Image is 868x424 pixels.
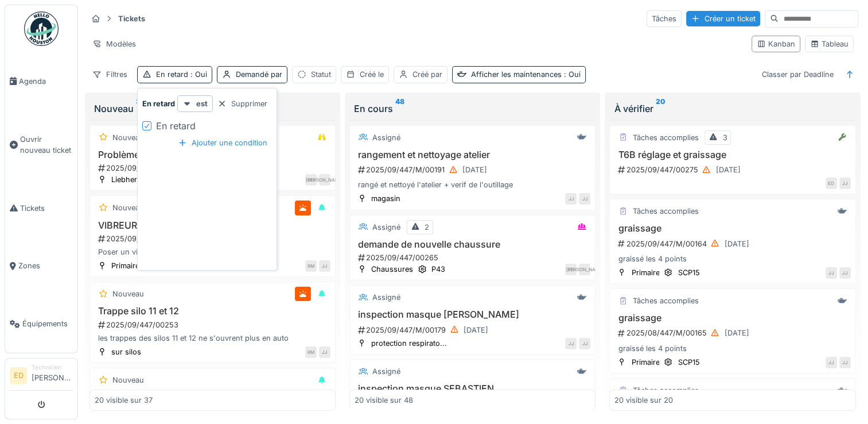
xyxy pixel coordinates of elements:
div: 20 visible sur 20 [614,395,673,406]
div: ED [565,264,577,275]
div: 2025/09/447/00259 [97,233,330,244]
h3: graissage [614,223,850,234]
div: Classer par Deadline [757,66,839,83]
div: magasin [371,193,400,204]
div: ED [826,178,837,189]
div: Tâches accomplies [632,132,698,143]
li: [PERSON_NAME] [32,363,73,388]
div: graissé les 4 points [614,253,850,264]
h3: T6B réglage et graissage [614,149,850,160]
div: Primaire [631,267,659,278]
h3: graissage [614,313,850,323]
div: Tableau [810,38,848,49]
div: [DATE] [462,164,487,175]
strong: Tickets [114,13,150,24]
div: JJ [579,338,590,349]
strong: En retard [142,98,175,109]
div: Nouveau [94,102,331,115]
div: graissé les 4 points [614,343,850,354]
div: GH [305,174,317,186]
div: Demandé par [236,69,282,80]
div: Primaire [631,357,659,368]
div: RM [305,346,317,358]
h3: inspection masque [PERSON_NAME] [355,309,590,320]
div: Assigné [372,292,400,303]
h3: inspection masque SEBASTIEN [355,383,590,394]
div: Créer un ticket [686,11,760,26]
div: les trappes des silos 11 et 12 ne s'ouvrent plus en auto [95,333,330,344]
div: JJ [565,193,577,205]
div: [PERSON_NAME] [579,264,590,275]
div: [DATE] [464,325,488,336]
sup: 20 [655,102,665,115]
div: Primaire [111,260,139,271]
div: 2025/09/447/00284 [97,163,330,174]
h3: rangement et nettoyage atelier [355,149,590,160]
div: P43 [431,264,445,275]
div: En retard [156,119,196,133]
div: Assigné [372,222,400,233]
div: Créé par [412,69,442,80]
div: 20 visible sur 48 [355,395,413,406]
div: sur silos [111,346,141,357]
span: Tickets [20,203,73,214]
div: JJ [839,357,851,368]
div: JJ [826,357,837,368]
div: En retard [156,69,207,80]
div: Tâches accomplies [632,206,698,217]
div: 2 [425,222,429,233]
div: JJ [319,346,330,358]
div: Afficher les maintenances [471,69,581,80]
div: 2025/09/447/00253 [97,319,330,330]
h3: Trappe silo 11 et 12 [95,306,330,317]
div: 2025/08/447/M/00165 [617,326,850,340]
sup: 48 [395,102,404,115]
div: Kanban [757,38,795,49]
div: rangé et nettoyé l'atelier + verif de l'outillage [355,179,590,190]
div: 2025/09/447/M/00191 [357,163,590,177]
div: 2025/09/447/00252 [97,406,330,417]
div: [DATE] [715,164,740,175]
div: protection respirato... [371,338,447,349]
div: [DATE] [724,327,749,338]
div: 3 [722,132,727,143]
div: Modèles [87,36,141,52]
span: : Oui [188,70,207,79]
div: [DATE] [724,238,749,249]
div: Assigné [372,366,400,377]
div: Nouveau [112,375,144,386]
div: Liebherr 2021 [111,174,159,185]
span: Zones [18,260,73,271]
strong: est [196,98,208,109]
h3: VIBREUR SUR T6 bis [95,220,330,231]
div: À vérifier [614,102,851,115]
div: 2025/09/447/M/00179 [357,323,590,337]
div: JJ [565,338,577,349]
div: JJ [826,267,837,279]
img: Badge_color-CXgf-gQk.svg [24,11,59,46]
div: 2025/09/447/M/00164 [617,237,850,251]
div: JJ [319,260,330,272]
span: Agenda [19,76,73,87]
sup: 37 [136,102,145,115]
span: Ouvrir nouveau ticket [20,134,73,156]
div: JJ [579,193,590,205]
div: Supprimer [213,96,272,111]
div: 2025/09/447/00265 [357,252,590,263]
div: Tâches [647,10,682,27]
div: 20 visible sur 37 [95,395,153,406]
div: Tâches accomplies [632,385,698,396]
div: Nouveau [112,288,144,299]
div: JJ [839,267,851,279]
div: [PERSON_NAME] [319,174,330,186]
div: JJ [839,178,851,189]
h3: demande de nouvelle chaussure [355,239,590,250]
span: Équipements [22,318,73,329]
div: Technicien [32,363,73,372]
div: RM [305,260,317,272]
div: Statut [311,69,331,80]
div: 2025/09/447/00275 [617,163,850,177]
div: Assigné [372,132,400,143]
div: Tâches accomplies [632,295,698,306]
div: SCP15 [678,357,699,368]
